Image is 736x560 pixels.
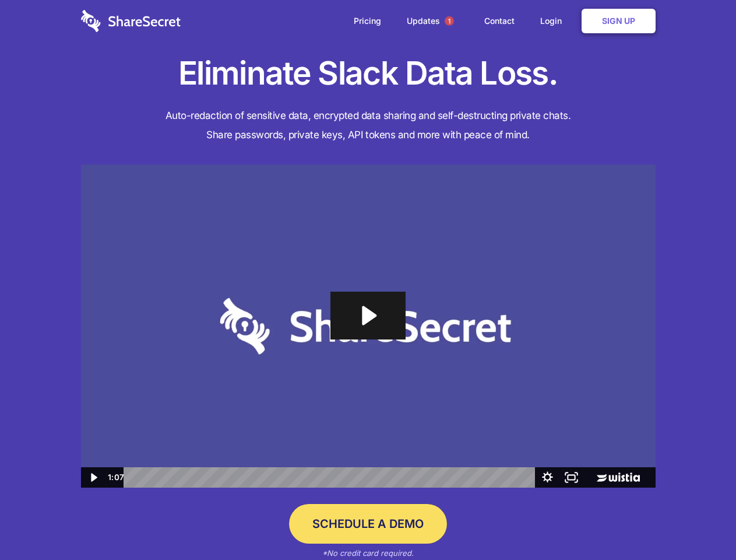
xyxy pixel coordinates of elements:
[536,467,559,488] button: Show settings menu
[583,467,655,488] a: Wistia Logo -- Learn More
[342,3,393,39] a: Pricing
[81,10,181,32] img: logo-wordmark-white-trans-d4663122ce5f474addd5e946df7df03e33cb6a1c49d2221995e7729f52c070b2.svg
[529,3,579,39] a: Login
[559,467,583,488] button: Fullscreen
[330,292,405,339] button: Play Video: Sharesecret Slack Extension
[322,548,414,558] em: *No credit card required.
[133,467,530,488] div: Playbar
[678,502,722,546] iframe: Drift Widget Chat Controller
[81,106,656,145] h4: Auto-redaction of sensitive data, encrypted data sharing and self-destructing private chats. Shar...
[81,164,656,488] img: Sharesecret
[289,504,447,544] a: Schedule a Demo
[582,9,656,33] a: Sign Up
[81,52,656,94] h1: Eliminate Slack Data Loss.
[81,467,105,488] button: Play Video
[445,16,454,26] span: 1
[473,3,526,39] a: Contact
